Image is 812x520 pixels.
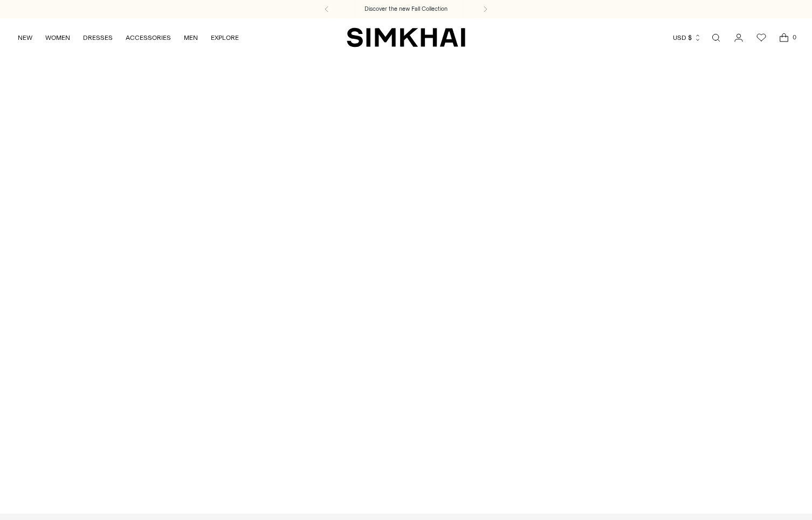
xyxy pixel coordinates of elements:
a: NEW [18,26,32,50]
a: WOMEN [45,26,70,50]
a: Wishlist [751,27,772,48]
a: Open cart modal [773,27,795,48]
a: ACCESSORIES [126,26,171,50]
a: DRESSES [83,26,113,50]
a: Go to the account page [728,27,749,48]
a: MEN [184,26,198,50]
button: USD $ [673,26,701,50]
a: SIMKHAI [347,27,465,48]
span: 0 [789,32,799,42]
a: Open search modal [705,27,727,48]
a: EXPLORE [211,26,239,50]
a: Discover the new Fall Collection [364,5,448,13]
